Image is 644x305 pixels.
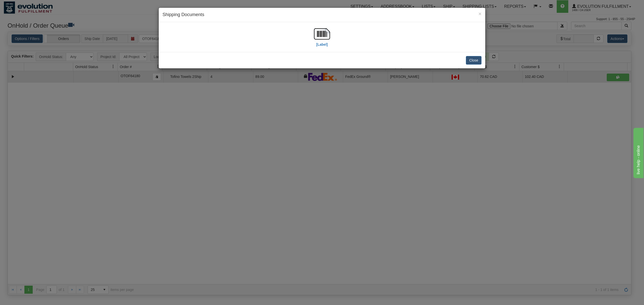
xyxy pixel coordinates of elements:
[466,56,481,65] button: Close
[632,127,643,178] iframe: chat widget
[478,11,481,16] button: Close
[316,42,328,47] label: [Label]
[314,26,330,42] img: barcode.jpg
[314,31,330,46] a: [Label]
[478,11,481,17] span: ×
[4,3,47,9] div: live help - online
[163,12,481,18] h4: Shipping Documents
